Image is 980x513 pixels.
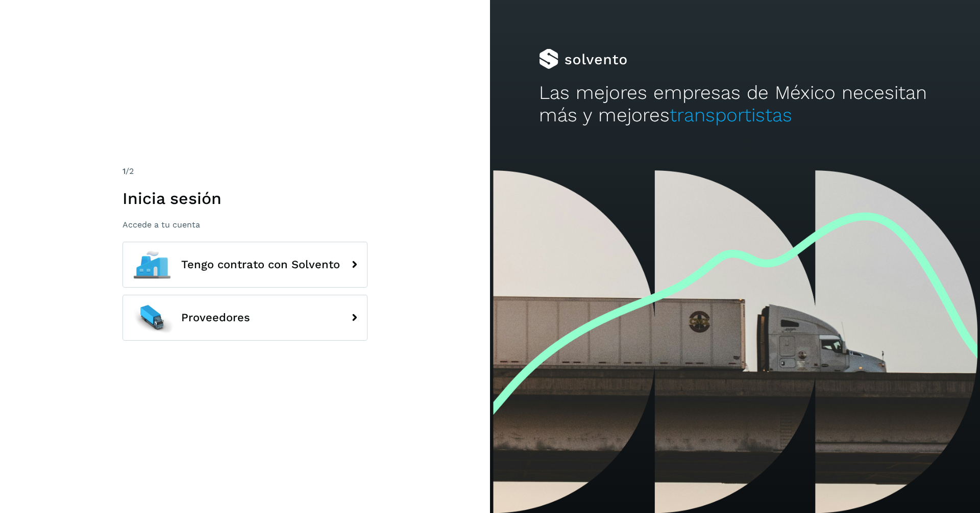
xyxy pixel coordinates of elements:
[122,165,367,177] div: /2
[539,82,931,127] h2: Las mejores empresas de México necesitan más y mejores
[181,259,340,271] span: Tengo contrato con Solvento
[122,166,126,176] span: 1
[122,295,367,341] button: Proveedores
[670,104,792,126] span: transportistas
[181,312,250,324] span: Proveedores
[122,189,367,208] h1: Inicia sesión
[122,220,367,229] p: Accede a tu cuenta
[122,242,367,288] button: Tengo contrato con Solvento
